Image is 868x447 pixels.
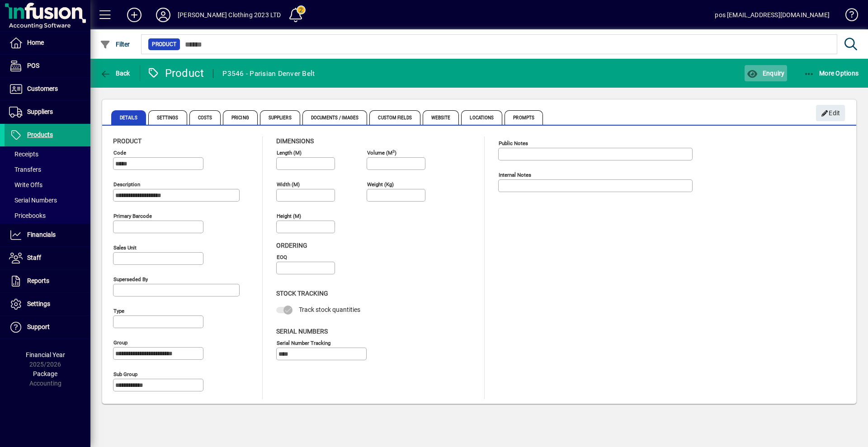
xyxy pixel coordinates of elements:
span: Custom Fields [369,110,420,125]
span: Products [27,131,53,138]
a: Knowledge Base [839,2,857,31]
a: Staff [5,247,90,269]
span: Customers [27,85,58,92]
a: Serial Numbers [5,193,90,208]
span: Transfers [9,166,41,173]
mat-label: Width (m) [277,181,300,188]
a: Settings [5,293,90,315]
span: Back [100,70,130,77]
span: Pricebooks [9,212,46,219]
a: Receipts [5,146,90,162]
span: Details [111,110,146,125]
mat-label: Volume (m ) [367,150,396,156]
mat-label: Code [113,150,126,156]
mat-label: Primary barcode [113,213,152,219]
button: Add [120,7,149,23]
div: P3546 - Parisian Denver Belt [222,66,315,81]
span: Product [113,137,142,145]
button: Back [98,65,132,81]
span: Documents / Images [302,110,368,125]
mat-label: Type [113,308,124,314]
span: Home [27,39,44,46]
span: Support [27,323,50,330]
span: Costs [189,110,221,125]
a: Support [5,316,90,339]
mat-label: Height (m) [277,213,301,219]
div: Product [147,66,204,80]
span: Suppliers [260,110,300,125]
mat-label: Sub group [113,371,137,377]
a: POS [5,55,90,77]
mat-label: Internal Notes [499,172,531,178]
a: Customers [5,78,90,100]
mat-label: EOQ [277,254,287,260]
span: Locations [461,110,502,125]
span: Website [423,110,459,125]
a: Home [5,32,90,54]
span: Ordering [276,242,307,249]
span: Filter [100,41,130,48]
a: Pricebooks [5,208,90,223]
span: Dimensions [276,137,314,145]
span: Reports [27,277,49,284]
mat-label: Weight (Kg) [367,181,394,188]
mat-label: Serial Number tracking [277,339,330,346]
mat-label: Group [113,339,127,346]
a: Reports [5,270,90,292]
div: pos [EMAIL_ADDRESS][DOMAIN_NAME] [715,8,830,22]
span: Package [33,370,57,377]
mat-label: Sales unit [113,245,137,251]
span: Suppliers [27,108,53,115]
span: Write Offs [9,181,42,188]
span: Enquiry [747,70,784,77]
button: More Options [802,65,861,81]
span: Edit [821,106,840,121]
span: More Options [804,70,859,77]
span: Financial Year [26,351,65,358]
a: Financials [5,224,90,246]
span: Prompts [505,110,543,125]
div: [PERSON_NAME] Clothing 2023 LTD [178,8,281,22]
a: Suppliers [5,101,90,123]
button: Profile [149,7,178,23]
a: Transfers [5,162,90,177]
span: Pricing [223,110,258,125]
sup: 3 [392,149,395,153]
span: Receipts [9,151,38,158]
button: Edit [816,105,845,121]
span: Product [152,40,176,49]
span: Stock Tracking [276,290,328,297]
span: Financials [27,231,56,238]
button: Enquiry [745,65,787,81]
span: Track stock quantities [299,306,360,313]
span: Settings [27,300,50,307]
mat-label: Length (m) [277,150,302,156]
a: Write Offs [5,177,90,193]
button: Filter [98,36,132,52]
span: Staff [27,254,41,261]
app-page-header-button: Back [90,65,140,81]
span: POS [27,62,39,69]
span: Settings [148,110,187,125]
mat-label: Description [113,181,140,188]
mat-label: Public Notes [499,140,528,146]
span: Serial Numbers [9,197,57,204]
span: Serial Numbers [276,328,328,335]
mat-label: Superseded by [113,276,148,282]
